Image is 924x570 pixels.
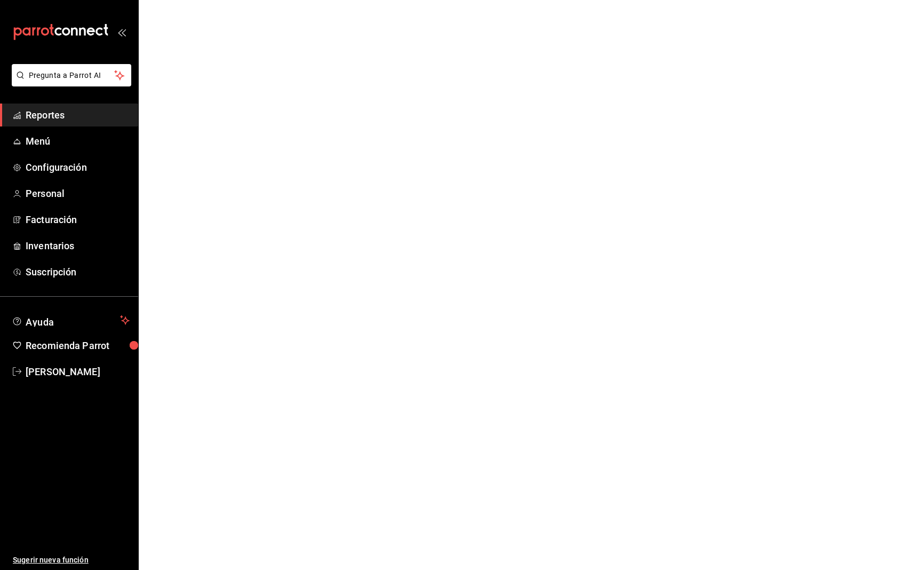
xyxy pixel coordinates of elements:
[26,160,130,175] span: Configuración
[26,108,130,122] span: Reportes
[26,186,130,201] span: Personal
[26,365,130,379] span: [PERSON_NAME]
[26,134,130,148] span: Menú
[26,265,130,279] span: Suscripción
[26,314,116,327] span: Ayuda
[117,28,126,36] button: open_drawer_menu
[7,77,131,89] a: Pregunta a Parrot AI
[26,338,130,353] span: Recomienda Parrot
[29,70,115,81] span: Pregunta a Parrot AI
[26,239,130,253] span: Inventarios
[26,212,130,227] span: Facturación
[12,64,131,86] button: Pregunta a Parrot AI
[13,555,130,566] span: Sugerir nueva función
